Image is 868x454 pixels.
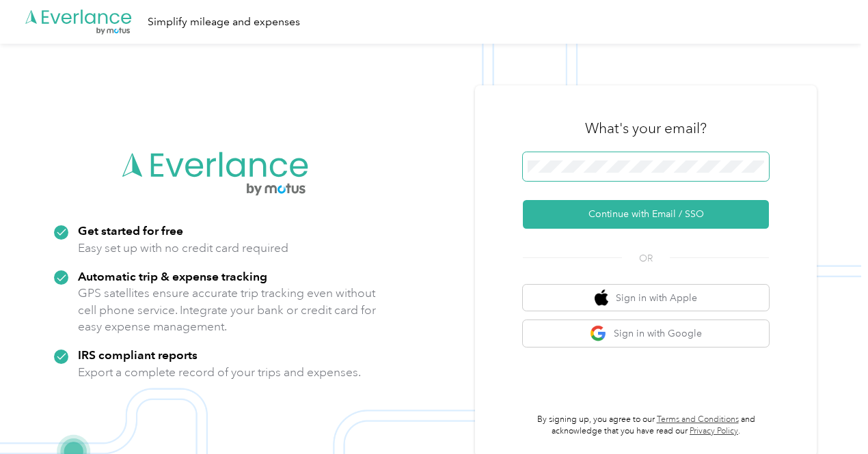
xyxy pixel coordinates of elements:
[148,14,300,31] div: Simplify mileage and expenses
[585,119,707,138] h3: What's your email?
[523,200,769,229] button: Continue with Email / SSO
[78,223,183,238] strong: Get started for free
[590,325,607,342] img: google logo
[523,320,769,347] button: google logoSign in with Google
[595,289,608,307] img: apple logo
[78,347,198,362] strong: IRS compliant reports
[78,269,267,283] strong: Automatic trip & expense tracking
[78,240,288,257] p: Easy set up with no credit card required
[690,426,738,436] a: Privacy Policy
[523,285,769,311] button: apple logoSign in with Apple
[78,285,377,335] p: GPS satellites ensure accurate trip tracking even without cell phone service. Integrate your bank...
[523,414,769,438] p: By signing up, you agree to our and acknowledge that you have read our .
[622,251,670,266] span: OR
[657,414,739,425] a: Terms and Conditions
[78,364,361,381] p: Export a complete record of your trips and expenses.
